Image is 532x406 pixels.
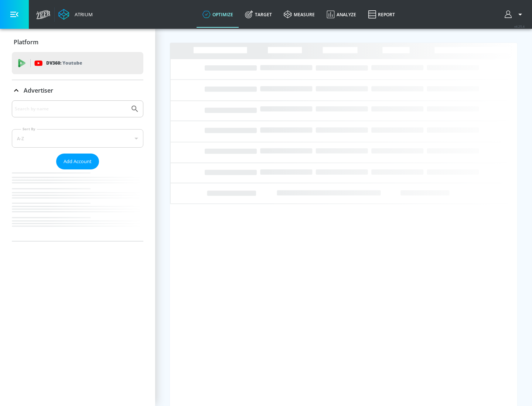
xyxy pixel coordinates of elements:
[362,1,401,28] a: Report
[12,100,143,241] div: Advertiser
[514,24,525,28] span: v 4.25.4
[321,1,362,28] a: Analyze
[12,80,143,101] div: Advertiser
[58,9,93,20] a: Atrium
[12,129,143,148] div: A-Z
[72,11,93,18] div: Atrium
[64,157,92,166] span: Add Account
[15,104,127,114] input: Search by name
[46,59,82,67] p: DV360:
[278,1,321,28] a: measure
[21,127,37,131] label: Sort By
[14,38,38,46] p: Platform
[62,59,82,67] p: Youtube
[24,86,53,94] p: Advertiser
[12,169,143,241] nav: list of Advertiser
[197,1,239,28] a: optimize
[56,154,99,169] button: Add Account
[12,32,143,52] div: Platform
[239,1,278,28] a: Target
[12,52,143,74] div: DV360: Youtube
